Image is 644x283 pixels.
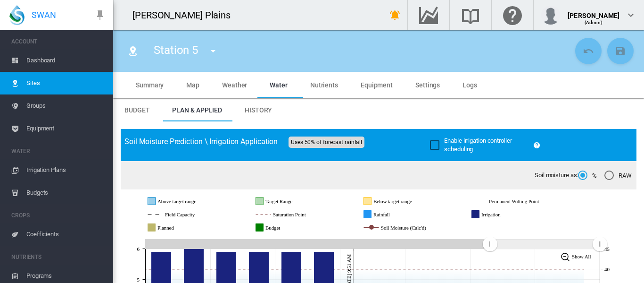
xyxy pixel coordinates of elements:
[9,5,25,25] img: SWAN-Landscape-Logo-Colour-drop.png
[11,144,106,159] span: WATER
[615,45,626,57] md-icon: icon-content-save
[11,249,106,265] span: NUTRIENTS
[256,210,340,219] g: Saturation Point
[11,208,106,223] span: CROPS
[482,236,498,252] g: Zoom chart using cursor arrows
[607,38,634,64] button: Save Changes
[26,181,106,204] span: Budgets
[364,197,449,206] g: Below target range
[459,9,482,21] md-icon: Search the knowledge base
[583,45,594,57] md-icon: icon-undo
[364,223,462,232] g: Soil Moisture (Calc'd)
[26,72,106,94] span: Sites
[204,42,223,60] button: icon-menu-down
[592,236,608,252] g: Zoom chart using cursor arrows
[136,81,164,89] span: Summary
[462,81,477,89] span: Logs
[389,9,401,21] md-icon: icon-bell-ring
[604,266,610,272] tspan: 40
[148,197,234,206] g: Above target range
[26,94,106,117] span: Groups
[127,45,139,57] md-icon: icon-map-marker-radius
[604,246,610,252] tspan: 45
[148,223,204,232] g: Planned
[172,106,222,114] span: Plan & Applied
[572,254,591,259] tspan: Show All
[585,20,603,25] span: (Admin)
[154,43,198,57] span: Station 5
[137,277,140,283] tspan: 5
[310,81,338,89] span: Nutrients
[137,246,140,252] tspan: 6
[207,45,219,57] md-icon: icon-menu-down
[289,137,364,148] span: Uses 50% of forecast rainfall
[386,6,405,25] button: icon-bell-ring
[26,49,106,72] span: Dashboard
[148,210,227,219] g: Field Capacity
[26,159,106,181] span: Irrigation Plans
[472,210,531,219] g: Irrigation
[256,223,310,232] g: Budget
[575,38,602,64] button: Cancel Changes
[535,171,578,180] span: Soil moisture as:
[270,81,288,89] span: Water
[417,9,440,21] md-icon: Go to the Data Hub
[256,197,326,206] g: Target Range
[568,7,619,17] div: [PERSON_NAME]
[541,6,560,25] img: profile.jpg
[415,81,440,89] span: Settings
[604,171,632,180] md-radio-button: RAW
[472,197,577,206] g: Permanent Wilting Point
[501,9,524,21] md-icon: Click here for help
[132,9,239,22] div: [PERSON_NAME] Plains
[186,81,199,89] span: Map
[430,137,529,154] md-checkbox: Enable irrigation controller scheduling
[124,137,278,146] span: Soil Moisture Prediction \ Irrigation Application
[444,137,512,153] span: Enable irrigation controller scheduling
[11,34,106,49] span: ACCOUNT
[94,9,106,21] md-icon: icon-pin
[578,171,597,180] md-radio-button: %
[124,42,142,60] button: Click to go to list of Sites
[625,9,636,21] md-icon: icon-chevron-down
[26,117,106,140] span: Equipment
[222,81,247,89] span: Weather
[361,81,393,89] span: Equipment
[364,210,418,219] g: Rainfall
[26,223,106,246] span: Coefficients
[32,9,56,21] span: SWAN
[124,106,149,114] span: Budget
[490,239,600,249] rect: Zoom chart using cursor arrows
[245,106,272,114] span: History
